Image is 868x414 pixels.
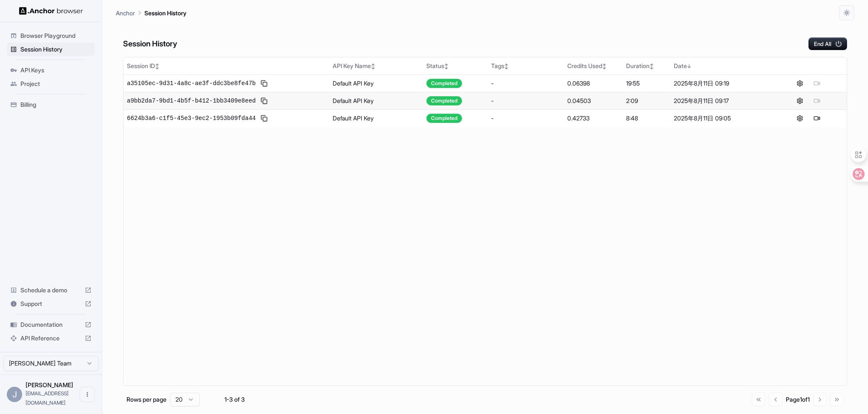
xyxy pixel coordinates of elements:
[567,62,619,70] div: Credits Used
[127,79,256,88] span: a35105ec-9d31-4a8c-ae3f-ddc3be8fe47b
[26,390,69,406] span: wjwenn@gmail.com
[7,318,95,331] div: Documentation
[674,97,767,105] div: 2025年8月11日 09:17
[20,300,81,308] span: Support
[20,80,92,88] span: Project
[80,387,95,402] button: Open menu
[7,331,95,345] div: API Reference
[674,114,767,123] div: 2025年8月11日 09:05
[20,66,92,74] span: API Keys
[20,334,81,343] span: API Reference
[333,62,420,70] div: API Key Name
[426,79,462,88] div: Completed
[7,98,95,111] div: Billing
[626,62,667,70] div: Duration
[19,7,83,15] img: Anchor Logo
[444,63,448,69] span: ↕
[426,114,462,123] div: Completed
[626,114,667,123] div: 8:48
[144,9,187,17] p: Session History
[26,381,73,388] span: Jovan Wong
[7,283,95,297] div: Schedule a demo
[602,63,606,69] span: ↕
[371,63,375,69] span: ↕
[155,63,159,69] span: ↕
[626,97,667,105] div: 2:09
[7,29,95,43] div: Browser Playground
[213,395,256,404] div: 1-3 of 3
[20,286,81,294] span: Schedule a demo
[126,395,167,404] p: Rows per page
[491,62,560,70] div: Tags
[127,97,256,105] span: a9bb2da7-9bd1-4b5f-b412-1bb3409e8eed
[20,100,92,109] span: Billing
[7,77,95,91] div: Project
[20,320,81,329] span: Documentation
[7,297,95,311] div: Support
[567,114,619,123] div: 0.42733
[567,79,619,88] div: 0.06398
[567,97,619,105] div: 0.04503
[426,96,462,106] div: Completed
[116,9,135,17] p: Anchor
[123,38,177,50] h6: Session History
[491,114,560,123] div: -
[7,387,22,402] div: J
[786,395,810,404] div: Page 1 of 1
[504,63,509,69] span: ↕
[674,79,767,88] div: 2025年8月11日 09:19
[491,97,560,105] div: -
[650,63,654,69] span: ↕
[687,63,691,69] span: ↓
[674,62,767,70] div: Date
[808,37,847,50] button: End All
[7,43,95,56] div: Session History
[626,79,667,88] div: 19:55
[20,31,92,40] span: Browser Playground
[329,92,423,109] td: Default API Key
[329,109,423,127] td: Default API Key
[329,74,423,92] td: Default API Key
[491,79,560,88] div: -
[127,114,256,123] span: 6624b3a6-c1f5-45e3-9ec2-1953b09fda44
[20,45,92,54] span: Session History
[116,8,187,17] nav: breadcrumb
[7,63,95,77] div: API Keys
[426,62,484,70] div: Status
[127,62,326,70] div: Session ID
